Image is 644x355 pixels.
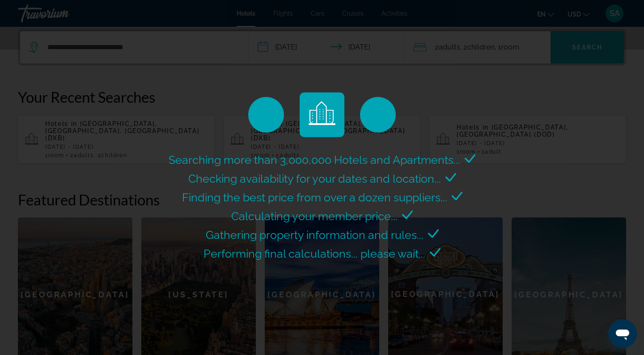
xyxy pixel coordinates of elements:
[608,319,637,348] iframe: Кнопка запуска окна обмена сообщениями
[182,191,447,204] span: Finding the best price from over a dozen suppliers...
[206,228,424,242] span: Gathering property information and rules...
[203,247,425,260] span: Performing final calculations... please wait...
[231,209,398,223] span: Calculating your member price...
[188,172,441,185] span: Checking availability for your dates and location...
[169,153,460,167] span: Searching more than 3,000,000 Hotels and Apartments...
